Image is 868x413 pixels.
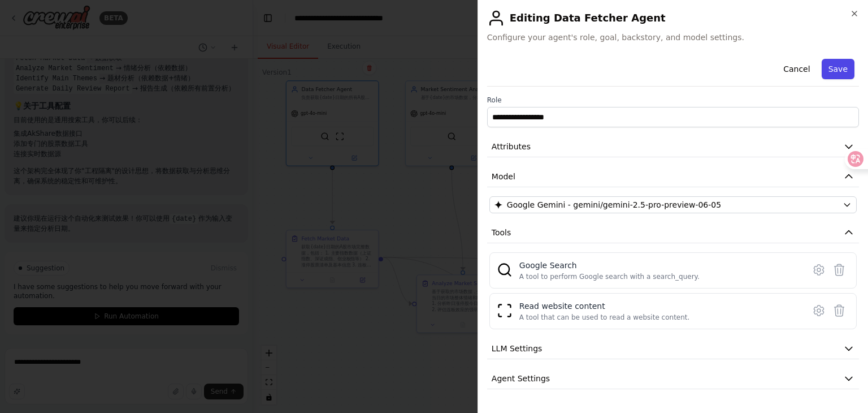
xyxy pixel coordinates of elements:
button: Google Gemini - gemini/gemini-2.5-pro-preview-06-05 [489,196,857,213]
button: Model [487,166,859,187]
button: Save [822,59,854,79]
button: Attributes [487,136,859,157]
span: Tools [492,227,511,238]
span: LLM Settings [492,343,542,354]
div: A tool to perform Google search with a search_query. [519,272,700,281]
span: Model [492,171,515,182]
h2: Editing Data Fetcher Agent [487,9,859,27]
span: Agent Settings [492,373,550,384]
div: A tool that can be used to read a website content. [519,313,690,322]
img: ScrapeWebsiteTool [497,303,513,319]
button: Configure tool [809,260,829,280]
label: Role [487,96,859,105]
span: Google Gemini - gemini/gemini-2.5-pro-preview-06-05 [507,199,721,210]
span: Configure your agent's role, goal, backstory, and model settings. [487,32,859,43]
button: Cancel [776,59,817,79]
div: Read website content [519,300,690,312]
button: Delete tool [829,260,849,280]
button: LLM Settings [487,338,859,359]
div: Google Search [519,260,700,271]
button: Agent Settings [487,368,859,389]
img: SerplyWebSearchTool [497,262,513,278]
span: Attributes [492,141,531,152]
button: Tools [487,222,859,243]
button: Delete tool [829,300,849,321]
button: Configure tool [809,300,829,321]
